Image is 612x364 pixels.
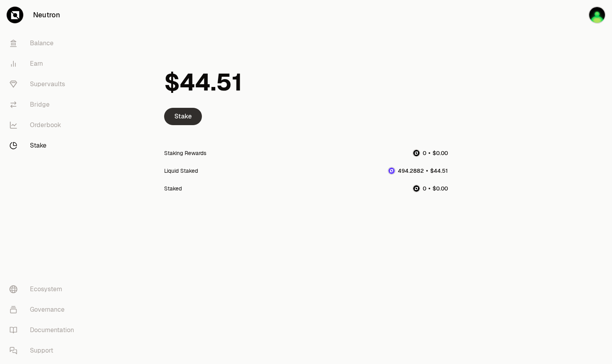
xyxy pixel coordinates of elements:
a: Balance [3,33,85,54]
a: Bridge [3,94,85,115]
a: Orderbook [3,115,85,135]
div: Staking Rewards [164,149,206,157]
a: Governance [3,299,85,320]
a: Supervaults [3,74,85,94]
a: Documentation [3,320,85,340]
div: Staked [164,185,182,192]
a: Ecosystem [3,279,85,299]
a: Stake [164,108,202,125]
img: NTRN Logo [413,185,420,192]
img: Mon Ledger [588,6,606,24]
img: dNTRN Logo [388,168,395,174]
img: NTRN Logo [413,150,420,156]
a: Earn [3,54,85,74]
a: Stake [3,135,85,156]
a: Support [3,340,85,361]
div: Liquid Staked [164,167,198,175]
